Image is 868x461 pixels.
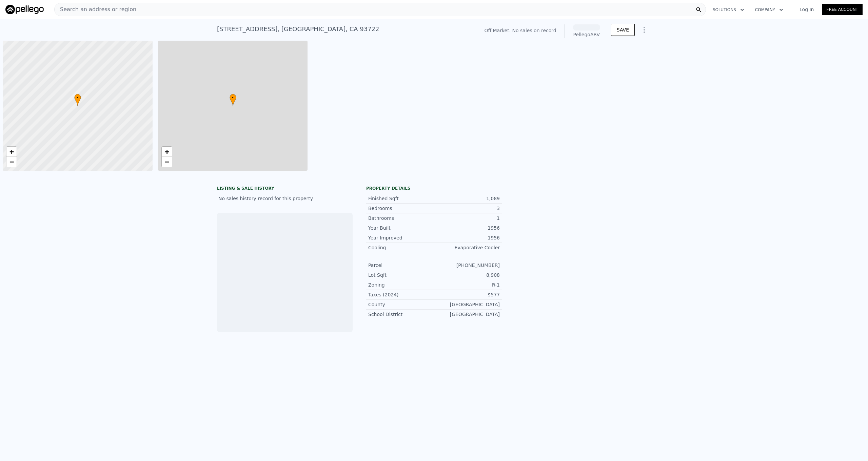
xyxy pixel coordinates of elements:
div: [GEOGRAPHIC_DATA] [434,311,500,318]
div: 1956 [434,225,500,231]
span: + [164,147,169,156]
button: SAVE [611,24,635,36]
span: − [9,158,14,166]
div: [STREET_ADDRESS] , [GEOGRAPHIC_DATA] , CA 93722 [217,24,379,34]
div: Taxes (2024) [368,291,434,298]
a: Zoom out [6,157,17,167]
a: Log In [791,6,822,13]
div: LISTING & SALE HISTORY [217,186,353,192]
img: Pellego [572,403,594,424]
div: Year Improved [368,234,434,241]
div: Lot Sqft [368,272,434,278]
button: Solutions [707,4,750,16]
span: • [74,95,81,101]
div: Finished Sqft [368,195,434,202]
div: • [230,94,236,106]
span: − [164,158,169,166]
div: Parcel [368,262,434,269]
div: Pellego ARV [573,31,600,38]
a: Free Account [822,4,863,15]
div: 8,908 [434,272,500,278]
img: Pellego [5,5,44,14]
button: Company [750,4,789,16]
div: No sales history record for this property. [217,192,353,205]
div: 1 [434,215,500,222]
div: County [368,301,434,308]
div: [PHONE_NUMBER] [434,262,500,269]
div: 1956 [434,234,500,241]
div: R-1 [434,281,500,288]
div: [GEOGRAPHIC_DATA] [434,301,500,308]
div: Property details [366,186,502,191]
div: Cooling [368,244,434,251]
div: Year Built [368,225,434,231]
div: • [74,94,81,106]
div: Evaporative Cooler [434,244,500,251]
span: • [230,95,236,101]
div: School District [368,311,434,318]
div: Bathrooms [368,215,434,222]
span: Search an address or region [55,5,136,14]
div: 3 [434,205,500,212]
a: Zoom in [6,147,17,157]
div: Off Market. No sales on record [484,27,556,34]
a: Zoom out [162,157,172,167]
div: Bedrooms [368,205,434,212]
span: + [9,147,14,156]
button: Show Options [637,23,651,37]
a: Zoom in [162,147,172,157]
div: 1,089 [434,195,500,202]
div: Zoning [368,281,434,288]
div: $577 [434,291,500,298]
